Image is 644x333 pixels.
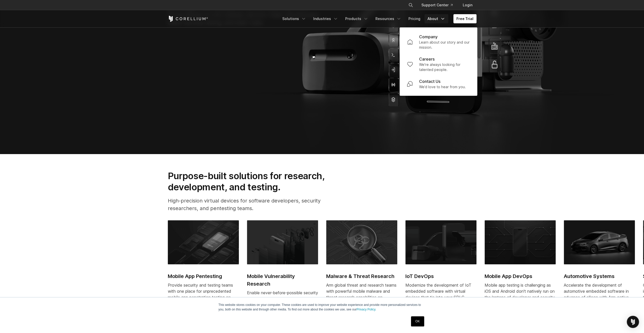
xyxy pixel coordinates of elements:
[405,282,476,331] div: Modernize the development of IoT embedded software with virtual devices that tie into your SDLC p...
[403,31,474,53] a: Company Learn about our story and our mission.
[419,84,466,89] p: We’d love to hear from you.
[168,197,341,212] p: High-precision virtual devices for software developers, security researchers, and pentesting teams.
[168,282,239,331] div: Provide security and testing teams with one place for unprecedented mobile app penetration testin...
[310,14,341,23] a: Industries
[411,316,424,326] a: OK
[279,14,476,23] div: Navigation Menu
[326,282,397,319] div: Arm global threat and research teams with powerful mobile malware and threat research capabilitie...
[247,290,318,332] div: Enable never-before-possible security vulnerability research for iOS and Android phones with deep...
[402,1,476,10] div: Navigation Menu
[403,53,474,75] a: Careers We're always looking for talented people.
[326,220,397,325] a: Malware & Threat Research Malware & Threat Research Arm global threat and research teams with pow...
[405,272,476,280] h2: IoT DevOps
[405,220,476,264] img: IoT DevOps
[419,78,440,84] p: Contact Us
[168,170,341,193] h2: Purpose-built solutions for research, development, and testing.
[485,282,556,331] div: Mobile app testing is challenging as iOS and Android don't natively run on the laptops of develop...
[564,282,635,319] p: Accelerate the development of automotive embedded software in advance of silicon with Arm-native,...
[357,308,376,311] a: Privacy Policy.
[459,1,476,10] a: Login
[326,220,397,264] img: Malware & Threat Research
[419,56,435,62] p: Careers
[424,14,448,23] a: About
[279,14,309,23] a: Solutions
[564,220,635,264] img: Automotive Systems
[403,75,474,92] a: Contact Us We’d love to hear from you.
[219,303,426,312] p: This website stores cookies on your computer. These cookies are used to improve your website expe...
[342,14,371,23] a: Products
[453,14,476,23] a: Free Trial
[168,272,239,280] h2: Mobile App Pentesting
[168,16,208,22] a: Corellium Home
[168,220,239,264] img: Mobile App Pentesting
[564,272,635,280] h2: Automotive Systems
[405,14,423,23] a: Pricing
[406,1,415,10] button: Search
[326,272,397,280] h2: Malware & Threat Research
[247,272,318,288] h2: Mobile Vulnerability Research
[485,272,556,280] h2: Mobile App DevOps
[627,316,639,328] div: Open Intercom Messenger
[419,62,470,72] p: We're always looking for talented people.
[417,1,457,10] a: Support Center
[485,220,556,264] img: Mobile App DevOps
[419,34,438,40] p: Company
[419,40,470,50] p: Learn about our story and our mission.
[372,14,404,23] a: Resources
[247,220,318,264] img: Mobile Vulnerability Research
